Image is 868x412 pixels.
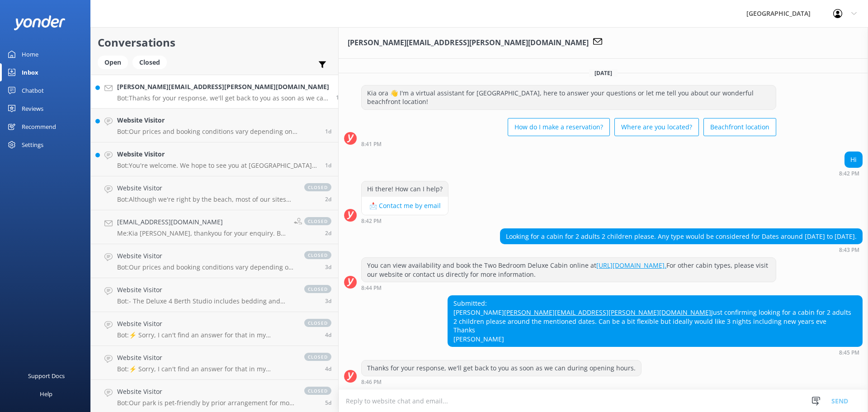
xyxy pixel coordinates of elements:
[117,161,318,170] p: Bot: You're welcome. We hope to see you at [GEOGRAPHIC_DATA] soon!
[325,128,331,135] span: Sep 06 2025 09:21am (UTC +12:00) Pacific/Auckland
[361,218,382,224] strong: 8:42 PM
[362,360,641,376] div: Thanks for your response, we'll get back to you as soon as we can during opening hours.
[117,115,318,125] h4: Website Visitor
[117,285,295,295] h4: Website Visitor
[508,118,610,136] button: How do I make a reservation?
[304,285,331,293] span: closed
[40,385,52,403] div: Help
[117,399,295,407] p: Bot: Our park is pet-friendly by prior arrangement for most of the year. However, we do not allow...
[448,296,862,346] div: Submitted: [PERSON_NAME] Just confirming looking for a cabin for 2 adults 2 children please aroun...
[325,229,331,237] span: Sep 04 2025 10:15am (UTC +12:00) Pacific/Auckland
[361,218,448,224] div: Sep 06 2025 08:42pm (UTC +12:00) Pacific/Auckland
[117,365,295,373] p: Bot: ⚡ Sorry, I can't find an answer for that in my knowledge base. Please try and rephrase your ...
[91,278,338,312] a: Website VisitorBot:- The Deluxe 4 Berth Studio includes bedding and towels for each guest, while ...
[14,15,66,30] img: yonder-white-logo.png
[91,109,338,142] a: Website VisitorBot:Our prices and booking conditions vary depending on accommodation type and dat...
[22,136,43,154] div: Settings
[361,379,642,385] div: Sep 06 2025 08:46pm (UTC +12:00) Pacific/Auckland
[91,244,338,278] a: Website VisitorBot:Our prices and booking conditions vary depending on accommodation type and dat...
[22,63,38,81] div: Inbox
[98,56,128,69] div: Open
[448,349,863,355] div: Sep 06 2025 08:45pm (UTC +12:00) Pacific/Auckland
[325,399,331,407] span: Sep 01 2025 09:20pm (UTC +12:00) Pacific/Auckland
[500,229,862,244] div: Looking for a cabin for 2 adults 2 children please. Any type would be considered for Dates around...
[117,94,329,102] p: Bot: Thanks for your response, we'll get back to you as soon as we can during opening hours.
[117,331,295,339] p: Bot: ⚡ Sorry, I can't find an answer for that in my knowledge base. Please try and rephrase your ...
[91,312,338,346] a: Website VisitorBot:⚡ Sorry, I can't find an answer for that in my knowledge base. Please try and ...
[362,197,448,215] button: 📩 Contact me by email
[98,34,331,51] h2: Conversations
[500,246,863,253] div: Sep 06 2025 08:43pm (UTC +12:00) Pacific/Auckland
[117,183,295,193] h4: Website Visitor
[91,210,338,244] a: [EMAIL_ADDRESS][DOMAIN_NAME]Me:Kia [PERSON_NAME], thankyou for your enquiry. By "Bond" do you mea...
[304,251,331,259] span: closed
[98,57,132,67] a: Open
[117,229,287,237] p: Me: Kia [PERSON_NAME], thankyou for your enquiry. By "Bond" do you mean the down payment for a ca...
[361,379,382,385] strong: 8:46 PM
[361,141,776,147] div: Sep 06 2025 08:41pm (UTC +12:00) Pacific/Auckland
[845,152,862,167] div: Hi
[596,261,666,270] a: [URL][DOMAIN_NAME].
[117,82,329,92] h4: [PERSON_NAME][EMAIL_ADDRESS][PERSON_NAME][DOMAIN_NAME]
[839,171,859,176] strong: 8:42 PM
[839,350,859,355] strong: 8:45 PM
[117,353,295,363] h4: Website Visitor
[839,170,863,176] div: Sep 06 2025 08:42pm (UTC +12:00) Pacific/Auckland
[22,45,38,63] div: Home
[117,387,295,397] h4: Website Visitor
[703,118,776,136] button: Beachfront location
[839,247,859,253] strong: 8:43 PM
[91,346,338,380] a: Website VisitorBot:⚡ Sorry, I can't find an answer for that in my knowledge base. Please try and ...
[91,75,338,109] a: [PERSON_NAME][EMAIL_ADDRESS][PERSON_NAME][DOMAIN_NAME]Bot:Thanks for your response, we'll get bac...
[117,263,295,271] p: Bot: Our prices and booking conditions vary depending on accommodation type and dates. The easies...
[325,161,331,169] span: Sep 05 2025 08:09pm (UTC +12:00) Pacific/Auckland
[361,285,382,291] strong: 8:44 PM
[362,258,776,282] div: You can view availability and book the Two Bedroom Deluxe Cabin online at For other cabin types, ...
[28,367,65,385] div: Support Docs
[325,297,331,305] span: Sep 03 2025 11:48am (UTC +12:00) Pacific/Auckland
[304,353,331,361] span: closed
[304,387,331,395] span: closed
[91,142,338,176] a: Website VisitorBot:You're welcome. We hope to see you at [GEOGRAPHIC_DATA] soon!1d
[361,142,382,147] strong: 8:41 PM
[117,128,318,136] p: Bot: Our prices and booking conditions vary depending on accommodation type and dates. The easies...
[589,69,618,77] span: [DATE]
[325,331,331,339] span: Sep 03 2025 07:04am (UTC +12:00) Pacific/Auckland
[117,297,295,305] p: Bot: - The Deluxe 4 Berth Studio includes bedding and towels for each guest, while the Standard 4...
[325,195,331,203] span: Sep 04 2025 05:44pm (UTC +12:00) Pacific/Auckland
[22,81,44,99] div: Chatbot
[362,85,776,109] div: Kia ora 👋 I'm a virtual assistant for [GEOGRAPHIC_DATA], here to answer your questions or let me ...
[117,149,318,159] h4: Website Visitor
[304,319,331,327] span: closed
[361,284,776,291] div: Sep 06 2025 08:44pm (UTC +12:00) Pacific/Auckland
[22,118,56,136] div: Recommend
[504,308,711,317] a: [PERSON_NAME][EMAIL_ADDRESS][PERSON_NAME][DOMAIN_NAME]
[336,94,346,101] span: Sep 06 2025 08:45pm (UTC +12:00) Pacific/Auckland
[325,263,331,271] span: Sep 03 2025 03:31pm (UTC +12:00) Pacific/Auckland
[325,365,331,373] span: Sep 02 2025 02:25pm (UTC +12:00) Pacific/Auckland
[304,183,331,191] span: closed
[348,37,589,49] h3: [PERSON_NAME][EMAIL_ADDRESS][PERSON_NAME][DOMAIN_NAME]
[362,181,448,197] div: Hi there! How can I help?
[132,56,167,69] div: Closed
[91,176,338,210] a: Website VisitorBot:Although we're right by the beach, most of our sites and cabins don't have sea...
[117,195,295,204] p: Bot: Although we're right by the beach, most of our sites and cabins don't have sea views due to ...
[117,217,287,227] h4: [EMAIL_ADDRESS][DOMAIN_NAME]
[117,251,295,261] h4: Website Visitor
[117,319,295,329] h4: Website Visitor
[22,99,43,118] div: Reviews
[304,217,331,225] span: closed
[132,57,171,67] a: Closed
[614,118,699,136] button: Where are you located?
